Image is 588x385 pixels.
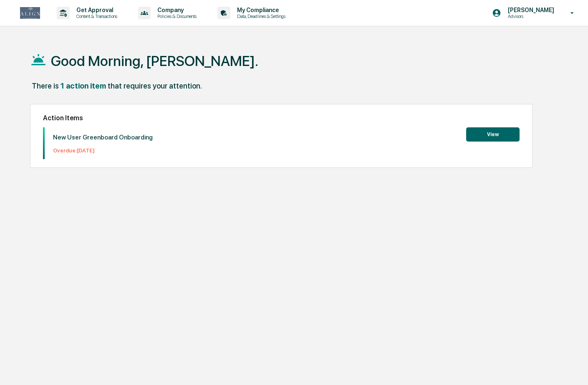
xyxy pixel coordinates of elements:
p: Get Approval [70,7,121,13]
div: 1 action item [61,81,106,90]
a: View [466,130,520,138]
h1: Good Morning, [PERSON_NAME]. [51,53,258,69]
p: My Compliance [230,7,290,13]
div: that requires your attention. [108,81,202,90]
div: There is [32,81,59,90]
h2: Action Items [43,114,519,122]
p: Data, Deadlines & Settings [230,13,290,19]
button: View [466,127,520,142]
img: logo [20,7,40,19]
p: [PERSON_NAME] [501,7,558,13]
p: Company [151,7,201,13]
p: Overdue: [DATE] [53,147,153,154]
p: New User Greenboard Onboarding [53,134,153,141]
p: Content & Transactions [70,13,121,19]
p: Policies & Documents [151,13,201,19]
p: Advisors [501,13,558,19]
